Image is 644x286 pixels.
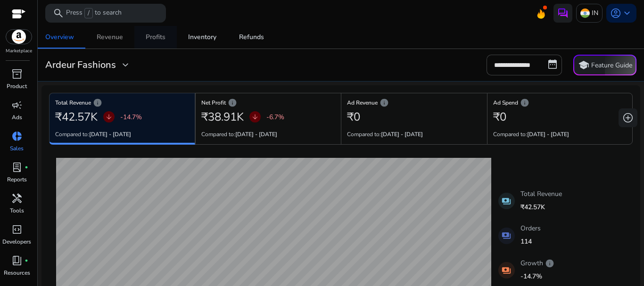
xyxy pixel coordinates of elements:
[592,5,598,21] p: IN
[573,55,636,75] button: schoolFeature Guide
[45,34,74,41] div: Overview
[380,98,389,107] span: info
[25,165,28,169] span: fiber_manual_record
[53,8,64,19] span: search
[527,131,569,138] b: [DATE] - [DATE]
[619,108,637,127] button: add_circle
[493,130,569,139] p: Compared to:
[520,258,554,268] p: Growth
[545,259,554,268] span: info
[55,110,98,124] h2: ₹42.57K
[520,223,541,233] p: Orders
[12,113,22,122] p: Ads
[201,102,336,104] h6: Net Profit
[146,34,165,41] div: Profits
[55,130,131,139] p: Compared to:
[120,59,131,71] span: expand_more
[10,144,24,153] p: Sales
[6,48,32,55] p: Marketplace
[11,255,23,266] span: book_4
[25,259,28,262] span: fiber_manual_record
[11,193,23,204] span: handyman
[11,131,23,142] span: donut_small
[7,82,27,90] p: Product
[520,237,541,246] p: 114
[493,110,506,124] h2: ₹0
[66,8,122,18] p: Press to search
[188,34,216,41] div: Inventory
[347,130,423,139] p: Compared to:
[11,99,23,111] span: campaign
[578,59,589,71] span: school
[4,269,30,277] p: Resources
[84,8,93,18] span: /
[105,113,113,121] span: arrow_downward
[97,34,123,41] div: Revenue
[120,112,142,122] p: -14.7%
[7,175,27,184] p: Reports
[498,193,515,209] mat-icon: payments
[520,202,562,212] p: ₹42.57K
[251,113,259,121] span: arrow_downward
[591,61,632,70] p: Feature Guide
[201,130,277,139] p: Compared to:
[493,102,627,104] h6: Ad Spend
[93,98,102,107] span: info
[89,131,131,138] b: [DATE] - [DATE]
[610,8,621,19] span: account_circle
[10,206,24,215] p: Tools
[11,68,23,80] span: inventory_2
[239,34,264,41] div: Refunds
[2,237,31,246] p: Developers
[347,110,360,124] h2: ₹0
[381,131,423,138] b: [DATE] - [DATE]
[11,162,23,173] span: lab_profile
[266,112,284,122] p: -6.7%
[520,271,554,281] p: -14.7%
[520,98,529,107] span: info
[45,59,116,71] h3: Ardeur Fashions
[6,30,32,44] img: amazon.svg
[621,8,633,19] span: keyboard_arrow_down
[580,8,590,18] img: in.svg
[228,98,237,107] span: info
[622,112,634,123] span: add_circle
[520,189,562,199] p: Total Revenue
[11,224,23,235] span: code_blocks
[498,228,515,244] mat-icon: payments
[498,262,515,278] mat-icon: payments
[201,110,244,124] h2: ₹38.91K
[235,131,277,138] b: [DATE] - [DATE]
[55,102,189,104] h6: Total Revenue
[347,102,481,104] h6: Ad Revenue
